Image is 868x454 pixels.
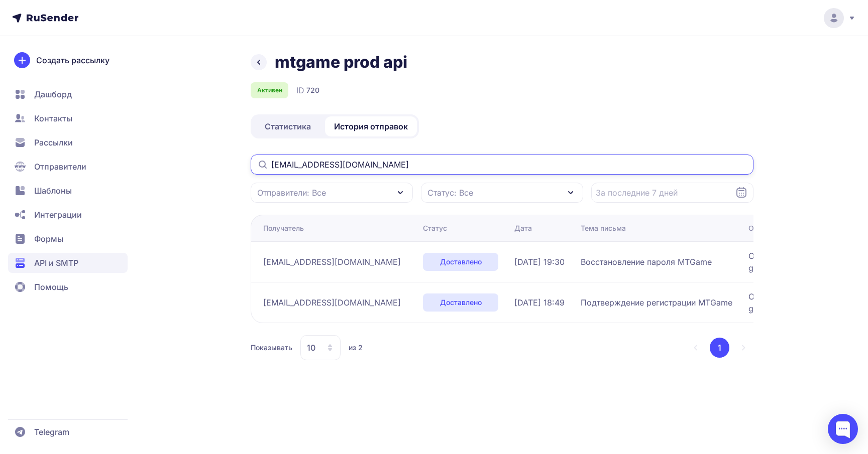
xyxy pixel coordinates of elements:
[440,297,482,308] span: Доставлено
[591,183,753,203] input: Datepicker input
[514,296,565,309] span: [DATE] 18:49
[581,223,626,233] div: Тема письма
[427,187,473,199] span: Статус: Все
[306,85,319,95] span: 720
[514,223,532,233] div: Дата
[263,256,401,268] span: [EMAIL_ADDRESS][DOMAIN_NAME]
[581,256,712,268] span: Восстановление пароля MTGame
[34,233,63,245] span: Формы
[34,257,78,269] span: API и SMTP
[710,338,729,358] button: 1
[423,223,447,233] div: Статус
[296,84,319,96] div: ID
[34,426,69,438] span: Telegram
[34,281,68,293] span: Помощь
[275,52,407,72] h1: mtgame prod api
[34,209,82,221] span: Интеграции
[257,187,326,199] span: Отправители: Все
[334,120,408,132] span: История отправок
[265,120,311,132] span: Статистика
[34,161,86,173] span: Отправители
[34,185,72,197] span: Шаблоны
[251,343,292,353] span: Показывать
[581,296,732,309] span: Подтверждение регистрации MTGame
[440,257,482,267] span: Доставлено
[251,155,753,175] input: Поиск
[263,296,401,309] span: [EMAIL_ADDRESS][DOMAIN_NAME]
[257,86,282,94] span: Активен
[34,112,72,124] span: Контакты
[34,136,73,148] span: Рассылки
[514,256,565,268] span: [DATE] 19:30
[748,223,791,233] div: Ответ SMTP
[263,223,304,233] div: Получатель
[36,54,110,66] span: Создать рассылку
[349,343,363,353] span: из 2
[8,422,128,442] a: Telegram
[34,88,72,100] span: Дашборд
[307,342,315,354] span: 10
[325,116,417,136] a: История отправок
[253,116,323,136] a: Статистика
